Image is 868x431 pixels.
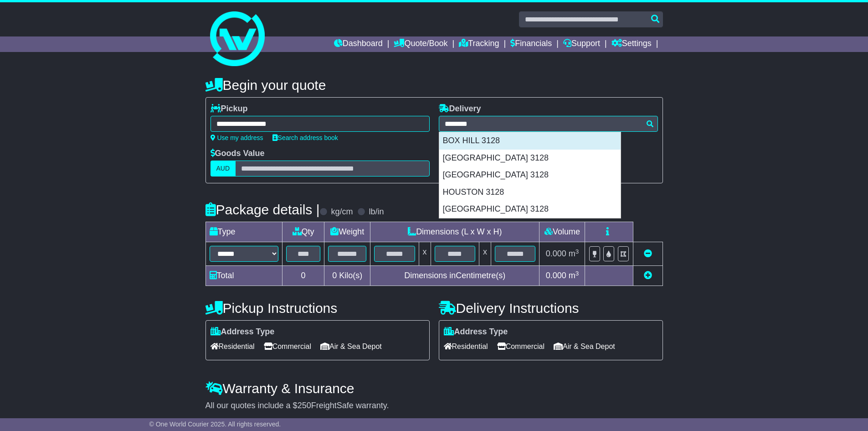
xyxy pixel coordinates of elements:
a: Financials [510,36,552,52]
td: Dimensions (L x W x H) [370,222,539,242]
typeahead: Please provide city [439,116,658,132]
span: Commercial [264,339,311,353]
div: [GEOGRAPHIC_DATA] 3128 [439,166,621,184]
a: Tracking [459,36,499,52]
div: HOUSTON 3128 [439,184,621,201]
td: Volume [539,222,585,242]
label: Pickup [211,104,248,114]
span: m [569,271,579,280]
h4: Package details | [205,202,320,217]
div: BOX HILL 3128 [439,132,621,150]
a: Support [563,36,600,52]
label: Goods Value [211,149,265,159]
td: Dimensions in Centimetre(s) [370,266,539,286]
sup: 3 [575,248,579,255]
label: kg/cm [331,207,353,217]
a: Add new item [644,271,652,280]
td: x [419,242,431,266]
a: Search address book [272,134,338,141]
td: Total [205,266,282,286]
h4: Begin your quote [205,78,663,93]
h4: Warranty & Insurance [205,381,663,396]
span: m [569,249,579,258]
label: Address Type [211,327,275,337]
td: x [479,242,491,266]
sup: 3 [575,270,579,277]
span: 0 [332,271,337,280]
span: Air & Sea Depot [554,339,615,353]
div: [GEOGRAPHIC_DATA] 3128 [439,150,621,167]
td: Weight [324,222,370,242]
span: 0.000 [546,249,566,258]
label: Delivery [439,104,481,114]
h4: Pickup Instructions [205,301,430,316]
span: © One World Courier 2025. All rights reserved. [149,421,281,428]
a: Settings [611,36,652,52]
span: Commercial [497,339,544,353]
div: [GEOGRAPHIC_DATA] 3128 [439,201,621,218]
label: lb/in [369,207,384,217]
td: Type [205,222,282,242]
h4: Delivery Instructions [439,301,663,316]
a: Remove this item [644,249,652,258]
label: Address Type [444,327,508,337]
span: Residential [444,339,488,353]
span: 250 [298,401,311,410]
label: AUD [211,161,236,177]
a: Quote/Book [394,36,447,52]
a: Dashboard [334,36,383,52]
td: 0 [282,266,324,286]
td: Qty [282,222,324,242]
div: All our quotes include a $ FreightSafe warranty. [205,401,663,411]
span: Residential [211,339,255,353]
td: Kilo(s) [324,266,370,286]
a: Use my address [211,134,263,141]
span: 0.000 [546,271,566,280]
span: Air & Sea Depot [320,339,382,353]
